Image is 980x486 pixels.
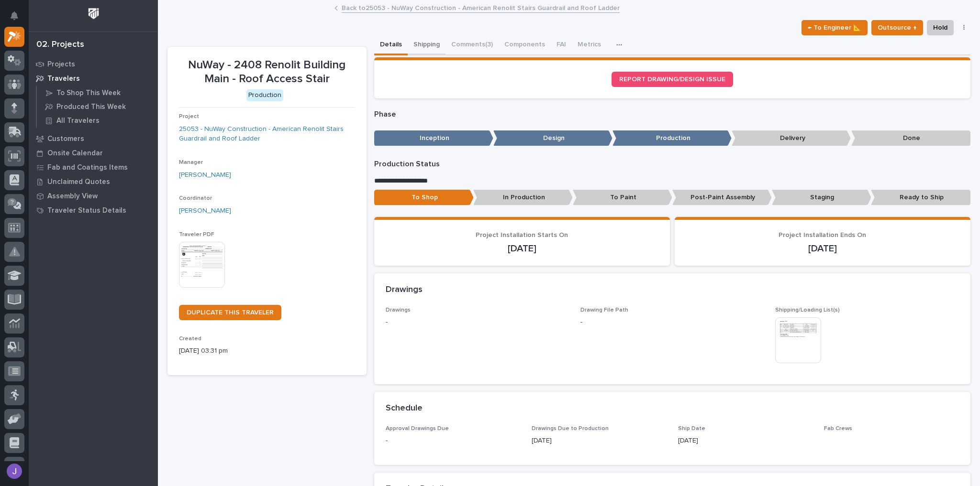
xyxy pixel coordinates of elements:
p: NuWay - 2408 Renolit Building Main - Roof Access Stair [179,58,355,86]
span: Drawings Due to Production [532,426,609,432]
p: Inception [374,130,493,146]
span: Approval Drawings Due [386,426,449,432]
a: [PERSON_NAME] [179,206,231,216]
div: Production [246,89,283,101]
a: Onsite Calendar [29,146,158,160]
a: Travelers [29,71,158,86]
span: Project Installation Starts On [476,232,568,238]
p: All Travelers [56,117,100,125]
p: [DATE] [532,436,667,446]
button: Details [374,35,408,55]
a: Back to25053 - NuWay Construction - American Renolit Stairs Guardrail and Roof Ladder [342,2,620,13]
img: Workspace Logo [85,5,102,22]
p: Staging [772,190,871,205]
a: Projects [29,57,158,71]
p: Ready to Ship [871,190,970,205]
p: [DATE] [386,243,658,254]
span: Ship Date [678,426,705,432]
p: - [386,317,569,327]
a: DUPLICATE THIS TRAVELER [179,305,281,320]
a: Customers [29,131,158,146]
span: Hold [933,22,947,33]
span: Coordinator [179,195,212,201]
a: Fab and Coatings Items [29,160,158,174]
a: 25053 - NuWay Construction - American Renolit Stairs Guardrail and Roof Ladder [179,124,355,144]
p: Projects [47,60,75,69]
p: Travelers [47,75,80,83]
p: Onsite Calendar [47,149,103,158]
span: Drawings [386,307,411,313]
p: Produced This Week [56,103,126,111]
span: REPORT DRAWING/DESIGN ISSUE [619,76,725,83]
span: Drawing File Path [580,307,628,313]
p: Delivery [732,130,851,146]
p: [DATE] [678,436,813,446]
a: Unclaimed Quotes [29,174,158,189]
span: Manager [179,160,203,165]
p: Assembly View [47,192,98,201]
p: [DATE] [686,243,959,254]
button: Hold [927,20,954,35]
a: Produced This Week [37,100,158,113]
p: Done [851,130,970,146]
span: Project Installation Ends On [779,232,866,238]
p: Traveler Status Details [47,206,126,215]
p: Design [493,130,612,146]
button: Comments (3) [445,35,499,55]
a: [PERSON_NAME] [179,170,231,180]
span: Traveler PDF [179,232,214,238]
span: Project [179,114,199,119]
a: All Travelers [37,114,158,127]
span: Created [179,336,201,342]
span: DUPLICATE THIS TRAVELER [187,309,274,316]
p: Phase [374,110,971,119]
p: In Production [473,190,573,205]
button: Components [499,35,551,55]
button: Metrics [572,35,607,55]
p: [DATE] 03:31 pm [179,346,355,356]
p: Post-Paint Assembly [672,190,772,205]
a: Assembly View [29,189,158,203]
a: To Shop This Week [37,86,158,99]
p: - [386,436,521,446]
button: Shipping [408,35,445,55]
span: Fab Crews [824,426,852,432]
button: users-avatar [4,461,24,481]
div: 02. Projects [36,40,84,50]
span: ← To Engineer 📐 [808,22,861,33]
span: Shipping/Loading List(s) [775,307,840,313]
p: Unclaimed Quotes [47,178,110,186]
button: Notifications [4,6,24,26]
p: - [580,317,582,327]
button: ← To Engineer 📐 [802,20,868,35]
p: Production [612,130,732,146]
h2: Schedule [386,403,423,414]
span: Outsource ↑ [878,22,917,33]
p: To Shop This Week [56,89,121,97]
button: FAI [551,35,572,55]
p: Fab and Coatings Items [47,163,128,172]
a: Traveler Status Details [29,203,158,217]
div: Notifications [12,11,24,27]
p: To Paint [573,190,672,205]
p: Customers [47,135,84,143]
a: REPORT DRAWING/DESIGN ISSUE [612,72,733,87]
button: Outsource ↑ [871,20,923,35]
p: Production Status [374,160,971,169]
h2: Drawings [386,285,423,295]
p: To Shop [374,190,474,205]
